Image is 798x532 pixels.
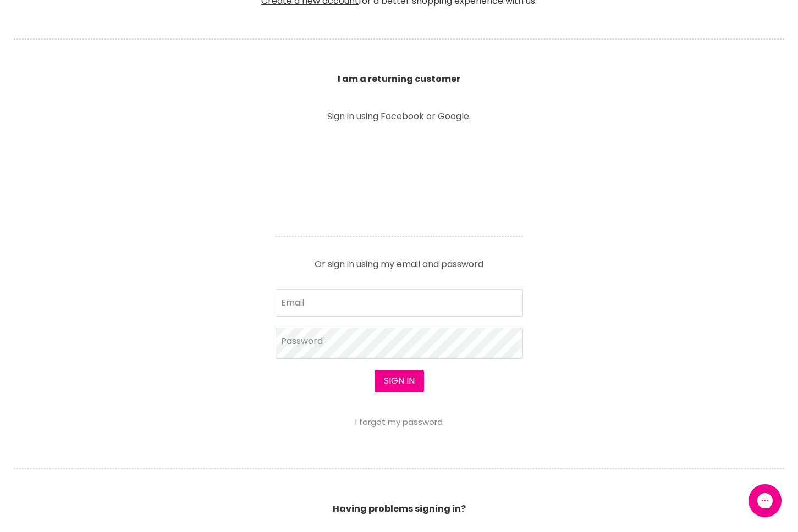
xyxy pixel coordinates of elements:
[338,73,460,85] b: I am a returning customer
[375,370,424,392] button: Sign in
[276,251,523,269] p: Or sign in using my email and password
[276,112,523,121] p: Sign in using Facebook or Google.
[276,136,523,219] iframe: Social Login Buttons
[355,416,443,428] a: I forgot my password
[743,480,787,521] iframe: Gorgias live chat messenger
[333,502,466,515] b: Having problems signing in?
